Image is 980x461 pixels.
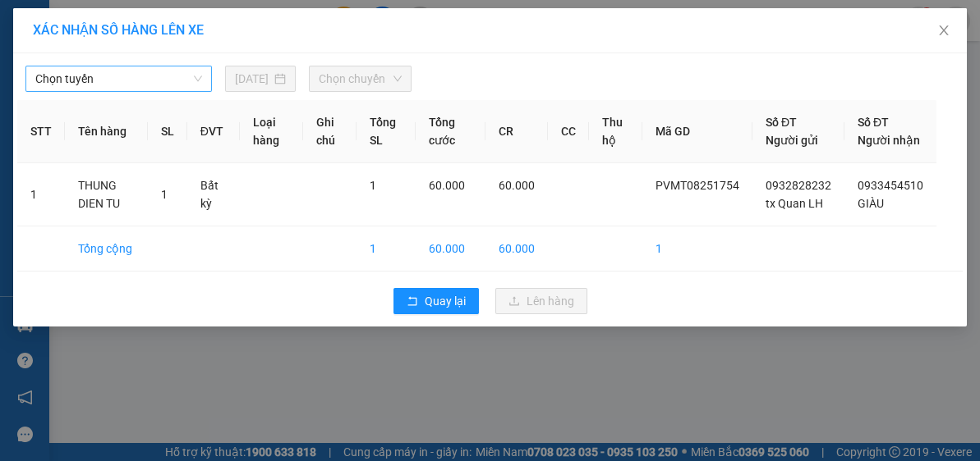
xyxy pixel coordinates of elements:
span: GIÀU [858,197,884,210]
th: Mã GD [642,100,752,163]
span: Chọn chuyến [319,66,403,91]
td: 1 [642,226,752,272]
th: CR [485,100,548,163]
th: Loại hàng [240,100,303,163]
td: 60.000 [485,226,548,272]
th: Tổng SL [357,100,416,163]
th: Thu hộ [589,100,642,163]
button: uploadLên hàng [495,288,587,314]
span: Người nhận [858,134,920,147]
th: CC [548,100,589,163]
span: Nhận: [140,16,180,33]
div: PV Miền Tây [14,14,129,53]
input: 14/08/2025 [235,70,270,88]
td: Bất kỳ [187,163,241,226]
td: 1 [357,226,416,272]
th: STT [17,100,65,163]
span: 60.000 [499,179,535,192]
span: 60.000 [429,179,465,192]
button: rollbackQuay lại [393,288,479,314]
span: 0932828232 [766,179,831,192]
div: 0932828232 [14,73,129,96]
th: SL [148,100,187,163]
th: ĐVT [187,100,241,163]
span: 0933454510 [858,179,923,192]
span: Lam son [164,96,258,125]
span: Chọn tuyến [35,66,202,91]
span: PVMT08251754 [656,179,739,192]
div: tx Quan LH [14,53,129,73]
td: THUNG DIEN TU [65,163,148,226]
span: DĐ: [140,105,164,122]
span: Số ĐT [766,116,797,129]
span: XÁC NHẬN SỐ HÀNG LÊN XE [33,22,204,38]
td: 1 [17,163,65,226]
span: Người gửi [766,134,818,147]
div: HANG NGOAI [140,14,282,53]
span: 1 [161,188,168,201]
span: close [937,24,950,37]
div: GIÀU [140,53,282,73]
span: rollback [407,295,418,308]
span: Số ĐT [858,116,889,129]
td: Tổng cộng [65,226,148,272]
span: tx Quan LH [766,197,823,210]
button: Close [921,8,967,54]
th: Ghi chú [303,100,357,163]
span: 1 [370,179,376,192]
div: 0933454510 [140,73,282,96]
span: Gửi: [14,16,39,33]
td: 60.000 [416,226,485,272]
th: Tên hàng [65,100,148,163]
th: Tổng cước [416,100,485,163]
span: Quay lại [425,292,466,310]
